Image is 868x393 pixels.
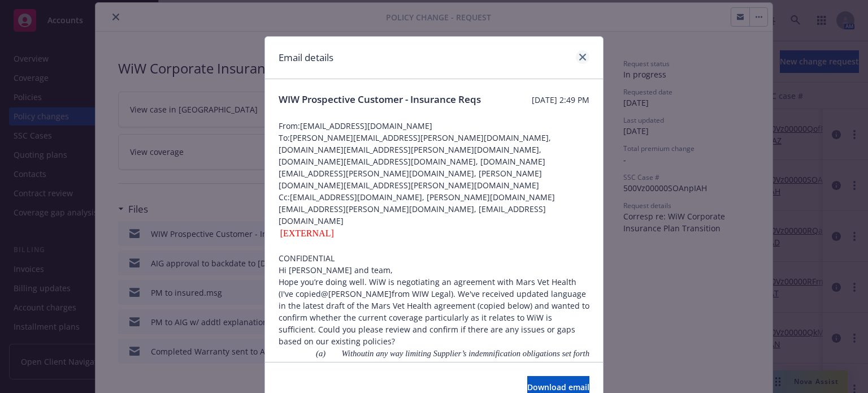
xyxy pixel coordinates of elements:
span: Cc: [EMAIL_ADDRESS][DOMAIN_NAME], [PERSON_NAME][DOMAIN_NAME][EMAIL_ADDRESS][PERSON_NAME][DOMAIN_N... [279,191,589,227]
p: CONFIDENTIAL [279,252,589,264]
a: @[PERSON_NAME] [321,288,392,299]
span: in any way limiting Supplier’s indemnification obligations set forth in Section 12 (Indemnificati... [289,349,589,370]
span: Without [341,349,367,358]
div: [EXTERNAL] [279,227,589,240]
p: Hi [PERSON_NAME] and team, [279,264,589,276]
span: (a) [316,349,341,358]
p: Hope you’re doing well. WiW is negotiating an agreement with Mars Vet Health (I've copied from WI... [279,276,589,347]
